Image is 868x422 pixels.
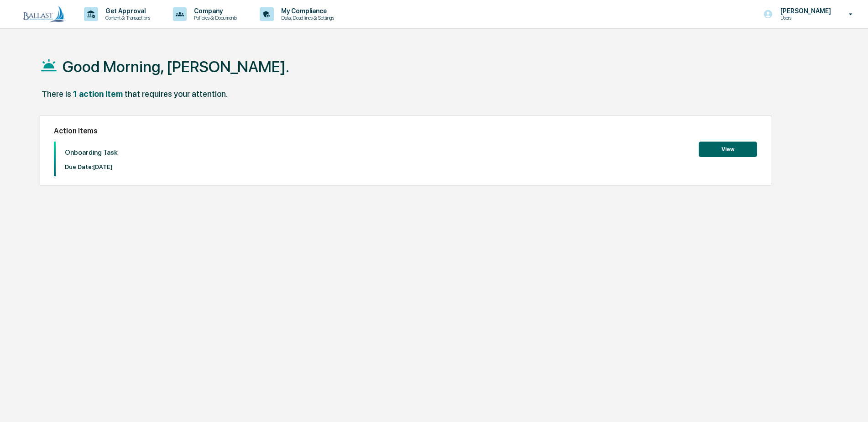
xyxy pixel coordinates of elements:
h1: Good Morning, [PERSON_NAME]. [63,58,289,76]
p: Users [773,15,836,21]
p: My Compliance [274,7,339,15]
p: Company [187,7,241,15]
button: View [699,142,757,157]
p: Content & Transactions [98,15,155,21]
p: Onboarding Task [65,148,118,157]
p: [PERSON_NAME] [773,7,836,15]
div: that requires your attention. [125,89,228,99]
p: Data, Deadlines & Settings [274,15,339,21]
div: There is [42,89,71,99]
div: 1 action item [73,89,123,99]
a: View [699,144,757,153]
p: Policies & Documents [187,15,241,21]
p: Get Approval [98,7,155,15]
img: logo [22,5,66,23]
p: Due Date: [DATE] [65,164,118,170]
h2: Action Items [54,127,757,135]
